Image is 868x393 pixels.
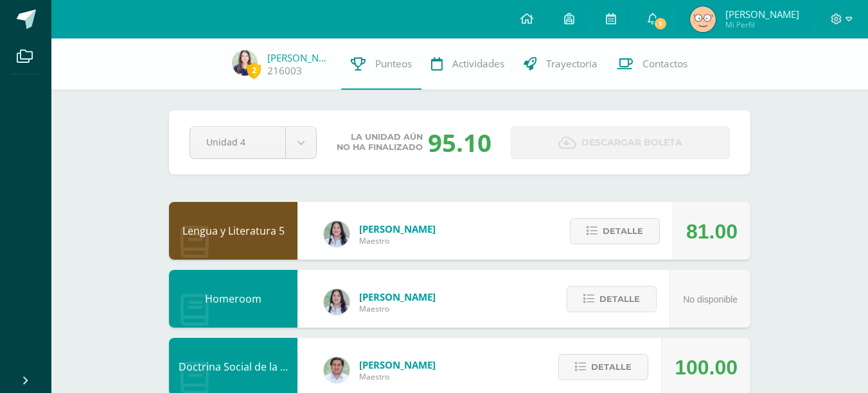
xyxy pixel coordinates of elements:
[232,50,258,76] img: a972474265b0b396f1afc9d10632623e.png
[683,294,738,305] span: No disponible
[599,287,640,311] span: Detalle
[359,222,436,235] span: [PERSON_NAME]
[337,132,423,153] span: La unidad aún no ha finalizado
[686,203,738,260] div: 81.00
[421,38,514,90] a: Actividades
[567,286,657,312] button: Detalle
[546,57,598,71] span: Trayectoria
[169,202,297,260] div: Lengua y Literatura 5
[607,38,697,90] a: Contactos
[206,127,269,157] span: Unidad 4
[725,19,799,30] span: Mi Perfil
[359,235,436,246] span: Maestro
[247,62,261,78] span: 2
[570,218,660,244] button: Detalle
[603,219,643,243] span: Detalle
[324,357,350,383] img: f767cae2d037801592f2ba1a5db71a2a.png
[190,127,316,158] a: Unidad 4
[725,8,799,21] span: [PERSON_NAME]
[267,51,332,64] a: [PERSON_NAME]
[428,126,492,159] div: 95.10
[591,355,632,379] span: Detalle
[324,289,350,315] img: df6a3bad71d85cf97c4a6d1acf904499.png
[690,6,716,32] img: 741dd2b55a82bf5e1c44b87cfdd4e683.png
[324,221,350,247] img: df6a3bad71d85cf97c4a6d1acf904499.png
[267,64,302,78] a: 216003
[359,358,436,371] span: [PERSON_NAME]
[359,371,436,382] span: Maestro
[558,354,648,380] button: Detalle
[452,57,504,71] span: Actividades
[375,57,412,71] span: Punteos
[359,290,436,303] span: [PERSON_NAME]
[514,38,607,90] a: Trayectoria
[581,127,682,158] span: Descargar boleta
[653,17,667,31] span: 1
[341,38,421,90] a: Punteos
[169,270,297,328] div: Homeroom
[642,57,687,71] span: Contactos
[359,303,436,314] span: Maestro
